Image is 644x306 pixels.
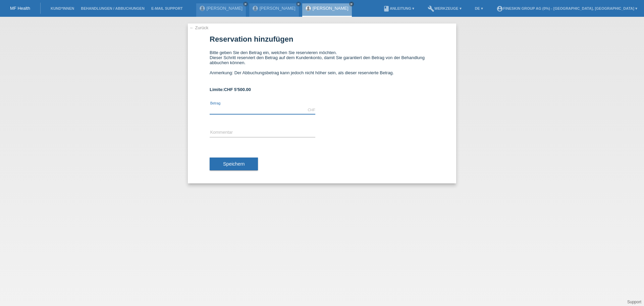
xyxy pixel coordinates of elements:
[10,6,30,11] a: MF Health
[47,6,77,10] a: Kund*innen
[383,5,390,12] i: book
[380,6,418,10] a: bookAnleitung ▾
[210,87,251,92] b: Limite:
[297,2,300,6] i: close
[627,300,641,304] a: Support
[308,108,315,112] div: CHF
[224,87,251,92] span: CHF 5'500.00
[428,5,434,12] i: build
[243,2,248,6] a: close
[350,2,353,6] i: close
[148,6,186,10] a: E-Mail Support
[296,2,301,6] a: close
[210,35,434,43] h1: Reservation hinzufügen
[260,6,296,11] a: [PERSON_NAME]
[493,6,641,10] a: account_circleFineSkin Group AG (0%) - [GEOGRAPHIC_DATA], [GEOGRAPHIC_DATA] ▾
[77,6,148,10] a: Behandlungen / Abbuchungen
[223,161,245,167] span: Speichern
[313,6,348,11] a: [PERSON_NAME]
[424,6,465,10] a: buildWerkzeuge ▾
[190,25,208,30] a: ← Zurück
[210,50,434,80] div: Bitte geben Sie den Betrag ein, welchen Sie reservieren möchten. Dieser Schritt reserviert den Be...
[244,2,247,6] i: close
[472,6,486,10] a: DE ▾
[207,6,243,11] a: [PERSON_NAME]
[349,2,354,6] a: close
[210,158,258,170] button: Speichern
[496,5,503,12] i: account_circle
